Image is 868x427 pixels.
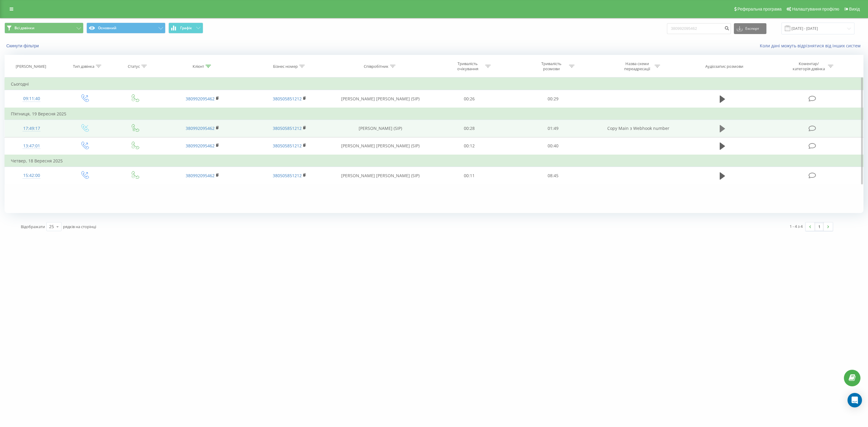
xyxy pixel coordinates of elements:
button: Основний [86,23,165,33]
a: 380992095462 [186,125,215,131]
div: Клієнт [193,64,204,69]
a: Коли дані можуть відрізнятися вiд інших систем [760,43,863,49]
button: Графік [168,23,203,33]
td: 00:12 [427,137,511,155]
a: 380505851212 [273,125,302,131]
div: 1 - 4 з 4 [790,223,803,229]
div: 15:42:00 [11,170,52,181]
td: 01:49 [511,120,595,137]
button: Скинути фільтри [5,43,42,49]
div: Коментар/категорія дзвінка [791,61,826,71]
td: Сьогодні [5,78,863,90]
a: 380505851212 [273,143,302,149]
div: Співробітник [364,64,388,69]
td: 08:45 [511,167,595,184]
td: П’ятниця, 19 Вересня 2025 [5,108,863,120]
input: Пошук за номером [667,23,731,34]
a: 1 [815,222,824,231]
td: [PERSON_NAME] [PERSON_NAME] (SIP) [333,167,427,184]
div: Тип дзвінка [73,64,94,69]
button: Всі дзвінки [5,23,83,33]
div: Назва схеми переадресації [621,61,653,71]
div: Open Intercom Messenger [848,393,862,407]
td: [PERSON_NAME] [PERSON_NAME] (SIP) [333,90,427,108]
div: 13:47:01 [11,140,52,152]
div: 17:49:17 [11,123,52,134]
div: 25 [49,224,54,230]
td: Copy Main з Webhook number [595,120,682,137]
td: 00:29 [511,90,595,108]
div: Аудіозапис розмови [705,64,743,69]
span: Вихід [849,7,860,11]
td: [PERSON_NAME] [PERSON_NAME] (SIP) [333,137,427,155]
div: 09:11:40 [11,93,52,105]
span: Відображати [21,224,45,229]
td: [PERSON_NAME] (SIP) [333,120,427,137]
td: 00:40 [511,137,595,155]
div: Бізнес номер [273,64,298,69]
div: Тривалість розмови [535,61,568,71]
div: Тривалість очікування [451,61,484,71]
div: [PERSON_NAME] [16,64,46,69]
a: 380992095462 [186,173,215,178]
td: Четвер, 18 Вересня 2025 [5,155,863,167]
span: Налаштування профілю [792,7,839,11]
a: 380992095462 [186,143,215,149]
span: Реферальна програма [737,7,782,11]
td: 00:26 [427,90,511,108]
span: Всі дзвінки [14,26,34,30]
span: Графік [180,26,192,30]
div: Статус [128,64,140,69]
button: Експорт [734,23,766,34]
td: 00:11 [427,167,511,184]
span: рядків на сторінці [63,224,96,229]
a: 380505851212 [273,173,302,178]
td: 00:28 [427,120,511,137]
a: 380992095462 [186,96,215,102]
a: 380505851212 [273,96,302,102]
